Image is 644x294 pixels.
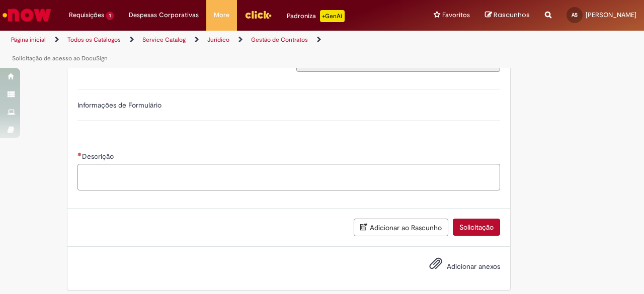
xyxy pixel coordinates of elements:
[427,254,445,277] button: Adicionar anexos
[442,10,470,20] span: Favoritos
[129,10,199,20] span: Despesas Corporativas
[494,10,530,20] span: Rascunhos
[572,12,578,18] span: AS
[287,10,345,22] div: Padroniza
[586,11,636,19] span: [PERSON_NAME]
[69,10,104,20] span: Requisições
[1,5,53,25] img: ServiceNow
[12,54,108,62] a: Solicitação de acesso ao DocuSign
[77,152,82,156] span: Necessários
[245,7,272,22] img: click_logo_yellow_360x200.png
[8,31,422,68] ul: Trilhas de página
[251,36,308,44] a: Gestão de Contratos
[77,101,162,110] label: Informações de Formulário
[11,36,46,44] a: Página inicial
[485,11,530,20] a: Rascunhos
[214,10,229,20] span: More
[106,12,114,20] span: 1
[82,152,116,161] span: Descrição
[320,10,345,22] p: +GenAi
[447,262,500,271] span: Adicionar anexos
[453,219,500,236] button: Solicitação
[77,164,500,190] textarea: Descrição
[354,219,448,236] button: Adicionar ao Rascunho
[142,36,186,44] a: Service Catalog
[67,36,121,44] a: Todos os Catálogos
[207,36,229,44] a: Jurídico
